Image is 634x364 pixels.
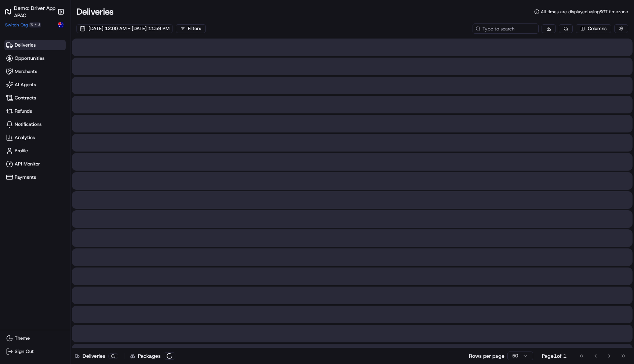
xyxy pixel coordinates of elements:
h1: Demo: Driver App APAC [14,4,55,19]
a: Contracts [4,93,66,103]
div: Filters [188,25,201,32]
a: Demo: Driver App APAC [4,4,55,19]
span: Deliveries [15,42,36,48]
button: Refresh [559,24,573,33]
span: Opportunities [15,55,44,62]
a: Analytics [4,132,66,143]
span: Payments [15,174,36,181]
span: [DATE] 12:00 AM - [DATE] 11:59 PM [88,25,170,32]
span: Analytics [15,134,35,141]
input: Type to search [473,23,539,34]
a: Notifications [4,119,66,130]
img: Flag of au [58,22,63,28]
button: Theme [4,333,66,343]
span: Switch Org [5,22,28,28]
button: [DATE] 12:00 AM - [DATE] 11:59 PM [76,24,173,33]
span: Contracts [15,95,36,101]
span: Notifications [15,121,41,128]
div: Deliveries [75,352,118,360]
a: Refunds [4,106,66,116]
a: API Monitor [4,159,66,169]
span: AI Agents [15,81,36,88]
a: Payments [4,172,66,182]
button: Filters [176,24,206,33]
button: Sign Out [4,346,66,357]
a: Deliveries [4,40,66,50]
span: API Monitor [15,161,40,167]
span: Theme [15,335,30,342]
a: Profile [4,146,66,156]
span: Columns [588,25,606,32]
h1: Deliveries [76,6,114,18]
p: Rows per page [469,352,504,360]
button: Columns [576,24,611,33]
span: All times are displayed using SGT timezone [541,9,628,15]
div: Page 1 of 1 [542,352,566,360]
button: Switch Org⌘+J [5,22,41,28]
span: Profile [15,148,28,154]
a: Merchants [4,66,66,77]
a: AI Agents [4,80,66,90]
div: Packages [130,352,175,360]
a: Opportunities [4,53,66,63]
span: Merchants [15,68,37,75]
span: Sign Out [15,348,34,355]
span: Refunds [15,108,32,114]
